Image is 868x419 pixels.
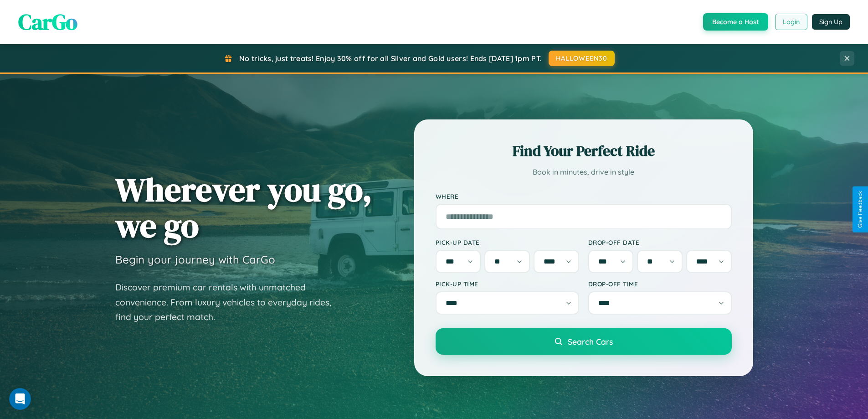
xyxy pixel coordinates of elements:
[568,336,613,347] span: Search Cars
[857,191,863,228] div: Give Feedback
[436,328,732,355] button: Search Cars
[436,280,579,288] label: Pick-up Time
[115,280,343,325] p: Discover premium car rentals with unmatched convenience. From luxury vehicles to everyday rides, ...
[436,192,732,200] label: Where
[812,14,850,30] button: Sign Up
[549,51,615,66] button: HALLOWEEN30
[775,14,807,30] button: Login
[239,54,542,63] span: No tricks, just treats! Enjoy 30% off for all Silver and Gold users! Ends [DATE] 1pm PT.
[436,141,732,161] h2: Find Your Perfect Ride
[18,7,77,37] span: CarGo
[9,388,31,410] iframe: Intercom live chat
[436,166,732,179] p: Book in minutes, drive in style
[115,253,275,266] h3: Begin your journey with CarGo
[115,171,372,243] h1: Wherever you go, we go
[436,238,579,246] label: Pick-up Date
[588,280,732,288] label: Drop-off Time
[588,238,732,246] label: Drop-off Date
[703,13,768,31] button: Become a Host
